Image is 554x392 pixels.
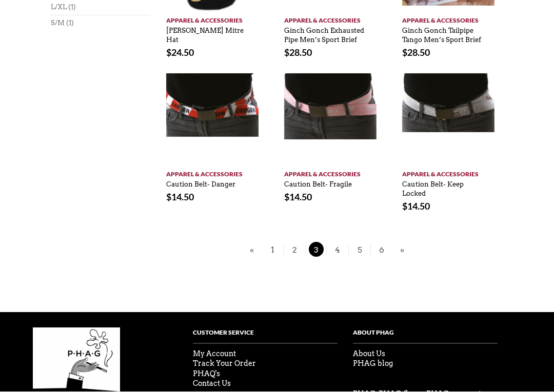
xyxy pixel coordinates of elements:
[402,201,430,212] bdi: 14.50
[166,22,244,45] a: [PERSON_NAME] Mitre Hat
[166,47,171,58] span: $
[402,201,407,212] span: $
[265,242,280,257] span: 1
[193,380,231,388] a: Contact Us
[284,12,370,26] a: Apparel & Accessories
[51,3,67,12] a: L/XL
[348,245,370,255] a: 5
[284,47,289,58] span: $
[402,47,430,58] bdi: 28.50
[287,242,302,257] span: 2
[68,3,76,12] span: (1)
[51,19,65,28] a: S/M
[402,47,407,58] span: $
[398,244,407,257] a: »
[66,19,74,28] span: (1)
[284,166,370,179] a: Apparel & Accessories
[353,328,498,344] h4: About PHag
[402,166,488,179] a: Apparel & Accessories
[262,245,283,255] a: 1
[374,242,389,257] span: 6
[402,22,481,45] a: Ginch Gonch Tailpipe Tango Men’s Sport Brief
[370,245,392,255] a: 6
[166,166,252,179] a: Apparel & Accessories
[402,176,464,198] a: Caution Belt- Keep Locked
[166,192,171,203] span: $
[353,350,385,358] a: About Us
[166,176,235,189] a: Caution Belt- Danger
[283,245,305,255] a: 2
[326,245,348,255] a: 4
[284,192,289,203] span: $
[166,192,194,203] bdi: 14.50
[166,47,194,58] bdi: 24.50
[353,360,393,368] a: PHAG blog
[166,12,252,26] a: Apparel & Accessories
[284,22,364,45] a: Ginch Gonch Exhausted Pipe Men’s Sport Brief
[247,244,256,257] a: «
[193,350,236,358] a: My Account
[330,242,345,257] span: 4
[284,192,312,203] bdi: 14.50
[284,47,312,58] bdi: 28.50
[193,328,338,344] h4: Customer Service
[284,176,352,189] a: Caution Belt- Fragile
[352,242,367,257] span: 5
[309,242,324,257] span: 3
[193,370,220,378] a: PHAQ's
[193,360,256,368] a: Track Your Order
[402,12,488,26] a: Apparel & Accessories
